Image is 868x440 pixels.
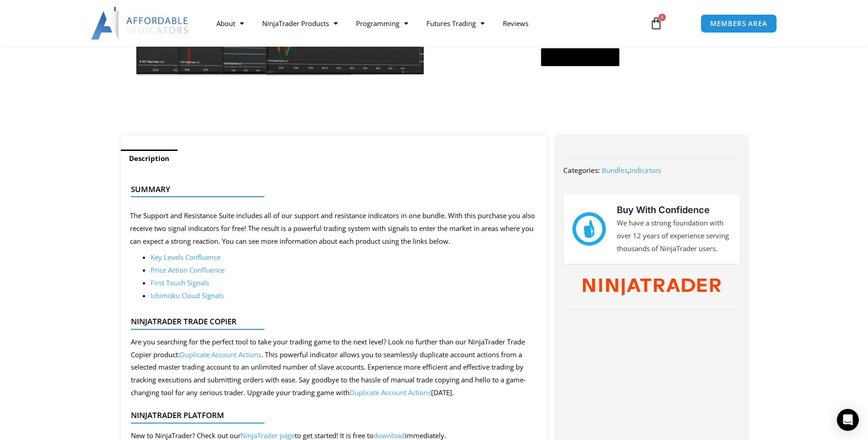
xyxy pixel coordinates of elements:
a: Price Action Confluence [151,265,225,274]
a: Duplicate Account Actions [180,350,261,359]
a: Description [121,150,178,167]
span: 0 [658,14,666,21]
a: Bundles [602,166,628,175]
h4: NinjaTrader Trade Copier [131,317,530,326]
div: Open Intercom Messenger [837,409,859,431]
div: Are you searching for the perfect tool to take your trading game to the next level? Look no furth... [131,336,530,399]
img: mark thumbs good 43913 | Affordable Indicators – NinjaTrader [572,212,605,245]
a: About [207,13,253,34]
a: NinjaTrader Products [253,13,347,34]
a: Programming [347,13,417,34]
a: download [373,431,405,440]
span: MEMBERS AREA [710,20,767,27]
h3: Buy With Confidence [617,203,731,217]
img: LogoAI | Affordable Indicators – NinjaTrader [91,7,189,40]
a: Key Levels Confluence [151,252,221,262]
a: Ichimoku Cloud Signals [151,291,224,300]
button: Buy with GPay [541,48,620,66]
a: Reviews [494,13,538,34]
span: , [602,166,661,175]
a: NinjaTrader page [241,431,295,440]
p: We have a strong foundation with over 12 years of experience serving thousands of NinjaTrader users. [617,217,731,255]
p: The Support and Resistance Suite includes all of our support and resistance indicators in one bun... [130,209,539,248]
a: Indicators [630,166,661,175]
a: First Touch Signals [151,278,209,287]
h4: NinjaTrader Platform [131,411,530,420]
a: Futures Trading [417,13,494,34]
iframe: PayPal Message 1 [462,72,729,80]
img: NinjaTrader Wordmark color RGB | Affordable Indicators – NinjaTrader [583,279,721,296]
a: MEMBERS AREA [701,14,777,33]
nav: Menu [207,13,639,34]
a: Duplicate Account Actions [350,388,431,397]
h4: Summary [131,185,530,194]
a: 0 [636,10,676,37]
span: Categories: [563,166,600,175]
